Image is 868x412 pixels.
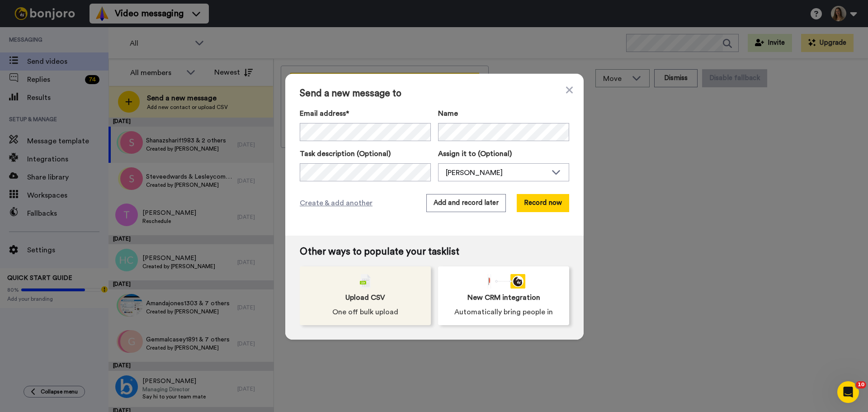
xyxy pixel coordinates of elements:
[438,148,569,159] label: Assign it to (Optional)
[300,246,569,257] span: Other ways to populate your tasklist
[454,307,553,317] span: Automatically bring people in
[300,108,431,119] label: Email address*
[345,292,385,303] span: Upload CSV
[837,381,859,403] iframe: Intercom live chat
[446,167,547,178] div: [PERSON_NAME]
[517,194,569,212] button: Record now
[360,274,371,289] img: csv-grey.png
[300,198,373,208] span: Create & add another
[332,307,398,317] span: One off bulk upload
[856,381,866,388] span: 10
[300,148,431,159] label: Task description (Optional)
[438,108,458,119] span: Name
[300,88,569,99] span: Send a new message to
[482,274,525,289] div: animation
[426,194,506,212] button: Add and record later
[467,292,540,303] span: New CRM integration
